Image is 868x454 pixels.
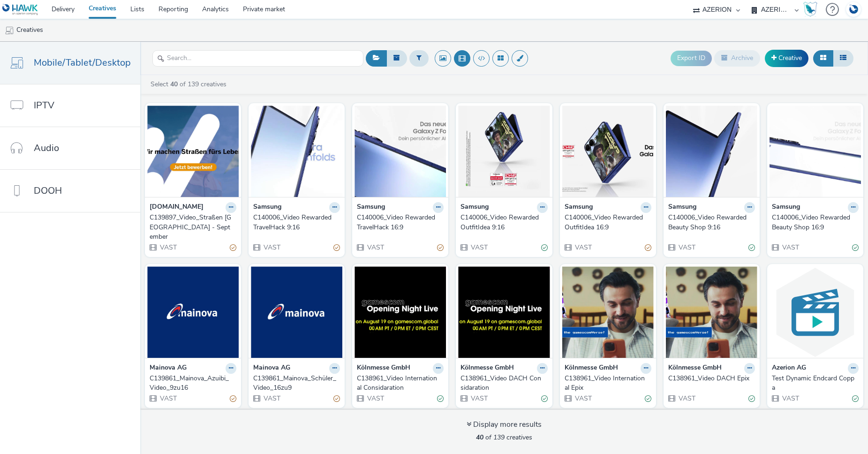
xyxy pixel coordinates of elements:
[770,106,861,197] img: C140006_Video Rewarded Beauty Shop 16:9 visual
[846,2,860,17] img: Account DE
[765,50,808,67] a: Creative
[772,213,855,232] div: C140006_Video Rewarded Beauty Shop 16:9
[152,50,363,67] input: Search...
[2,4,38,15] img: undefined Logo
[333,242,340,252] div: Partially valid
[437,242,444,252] div: Partially valid
[150,374,233,393] div: C139861_Mainova_Azuibi_Video_9zu16
[5,26,14,35] img: mobile
[150,213,236,242] a: C139897_Video_Straßen [GEOGRAPHIC_DATA] - September
[460,374,543,393] div: C138961_Video DACH Considaration
[159,394,177,403] span: VAST
[253,213,340,232] a: C140006_Video Rewarded TravelHack 9:16
[772,363,806,374] strong: Azerion AG
[645,242,651,252] div: Partially valid
[253,202,281,213] strong: Samsung
[668,363,722,374] strong: Kölnmesse GmbH
[437,393,444,403] div: Valid
[678,243,695,252] span: VAST
[147,266,239,358] img: C139861_Mainova_Azuibi_Video_9zu16 visual
[251,266,342,358] img: C139861_Mainova_Schüler_Video_16zu9 visual
[666,266,757,358] img: C138961_Video DACH Epix visual
[458,106,550,197] img: C140006_Video Rewarded OutfitIdea 9:16 visual
[541,393,548,403] div: Valid
[150,213,233,242] div: C139897_Video_Straßen [GEOGRAPHIC_DATA] - September
[460,363,514,374] strong: Kölnmesse GmbH
[668,374,751,383] div: C138961_Video DACH Epix
[772,213,859,232] a: C140006_Video Rewarded Beauty Shop 16:9
[150,202,204,213] strong: [DOMAIN_NAME]
[460,213,543,232] div: C140006_Video Rewarded OutfitIdea 9:16
[645,393,651,403] div: Valid
[147,106,239,197] img: C139897_Video_Straßen NRW - September visual
[852,242,859,252] div: Valid
[366,394,384,403] span: VAST
[170,80,178,89] strong: 40
[562,106,654,197] img: C140006_Video Rewarded OutfitIdea 16:9 visual
[470,394,488,403] span: VAST
[813,50,833,66] button: Grid
[230,393,236,403] div: Partially valid
[565,213,648,232] div: C140006_Video Rewarded OutfitIdea 16:9
[357,213,444,232] a: C140006_Video Rewarded TravelHack 16:9
[476,433,483,442] strong: 40
[666,106,757,197] img: C140006_Video Rewarded Beauty Shop 9:16 visual
[150,80,230,89] a: Select of 139 creatives
[803,2,817,17] img: Hawk Academy
[781,243,799,252] span: VAST
[772,374,855,393] div: Test Dynamic Endcard Coppa
[263,243,280,252] span: VAST
[34,56,131,69] span: Mobile/Tablet/Desktop
[253,363,290,374] strong: Mainova AG
[565,363,618,374] strong: Kölnmesse GmbH
[565,374,651,393] a: C138961_Video International Epix
[668,202,696,213] strong: Samsung
[770,266,861,358] img: Test Dynamic Endcard Coppa visual
[772,374,859,393] a: Test Dynamic Endcard Coppa
[355,106,446,197] img: C140006_Video Rewarded TravelHack 16:9 visual
[34,141,59,155] span: Audio
[714,50,760,66] button: Archive
[668,374,755,383] a: C138961_Video DACH Epix
[803,2,821,17] a: Hawk Academy
[357,374,440,393] div: C138961_Video International Considaration
[476,433,532,442] span: of 139 creatives
[541,242,548,252] div: Valid
[333,393,340,403] div: Partially valid
[34,98,54,112] span: IPTV
[565,202,593,213] strong: Samsung
[574,243,592,252] span: VAST
[748,242,755,252] div: Valid
[357,202,385,213] strong: Samsung
[668,213,751,232] div: C140006_Video Rewarded Beauty Shop 9:16
[748,393,755,403] div: Valid
[253,374,340,393] a: C139861_Mainova_Schüler_Video_16zu9
[460,202,489,213] strong: Samsung
[852,393,859,403] div: Valid
[574,394,592,403] span: VAST
[781,394,799,403] span: VAST
[671,51,712,66] button: Export ID
[678,394,695,403] span: VAST
[772,202,800,213] strong: Samsung
[460,374,547,393] a: C138961_Video DACH Considaration
[251,106,342,197] img: C140006_Video Rewarded TravelHack 9:16 visual
[562,266,654,358] img: C138961_Video International Epix visual
[355,266,446,358] img: C138961_Video International Considaration visual
[253,374,336,393] div: C139861_Mainova_Schüler_Video_16zu9
[263,394,280,403] span: VAST
[357,374,444,393] a: C138961_Video International Considaration
[253,213,336,232] div: C140006_Video Rewarded TravelHack 9:16
[150,374,236,393] a: C139861_Mainova_Azuibi_Video_9zu16
[357,363,410,374] strong: Kölnmesse GmbH
[357,213,440,232] div: C140006_Video Rewarded TravelHack 16:9
[668,213,755,232] a: C140006_Video Rewarded Beauty Shop 9:16
[150,363,187,374] strong: Mainova AG
[460,213,547,232] a: C140006_Video Rewarded OutfitIdea 9:16
[159,243,177,252] span: VAST
[833,50,853,66] button: Table
[467,419,542,430] div: Display more results
[230,242,236,252] div: Partially valid
[565,213,651,232] a: C140006_Video Rewarded OutfitIdea 16:9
